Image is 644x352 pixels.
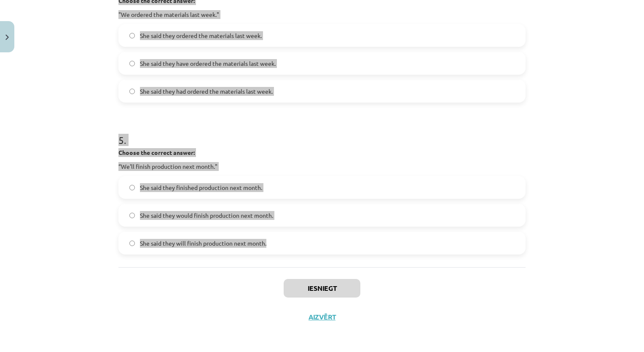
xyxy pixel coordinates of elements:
span: She said they have ordered the materials last week. [140,59,276,68]
input: She said they ordered the materials last week. [129,33,135,38]
h1: 5 . [118,119,526,146]
span: She said they will finish production next month. [140,239,266,248]
input: She said they would finish production next month. [129,213,135,218]
button: Aizvērt [306,313,338,321]
input: She said they have ordered the materials last week. [129,61,135,66]
p: “We'll finish production next month." [118,162,526,171]
input: She said they will finish production next month. [129,241,135,246]
strong: Choose the correct answer: [118,149,195,156]
input: She said they had ordered the materials last week. [129,89,135,94]
span: She said they would finish production next month. [140,211,273,220]
span: She said they had ordered the materials last week. [140,87,273,96]
span: She said they ordered the materials last week. [140,31,262,40]
input: She said they finished production next month. [129,185,135,190]
button: Iesniegt [284,279,360,298]
span: She said they finished production next month. [140,183,262,192]
img: icon-close-lesson-0947bae3869378f0d4975bcd49f059093ad1ed9edebbc8119c70593378902aed.svg [5,35,9,40]
p: "We ordered the materials last week." [118,10,526,19]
